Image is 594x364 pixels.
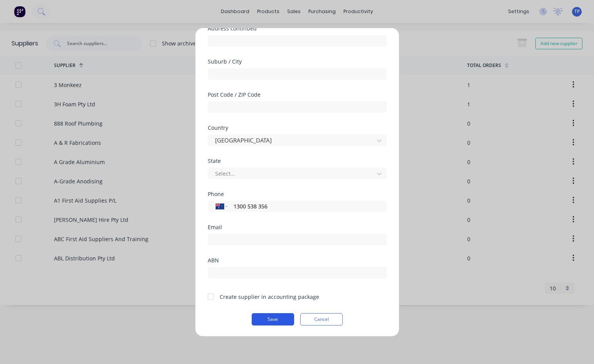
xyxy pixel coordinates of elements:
[208,92,387,97] div: Post Code / ZIP Code
[300,313,343,325] button: Cancel
[208,26,387,31] div: Address continued
[252,313,294,325] button: Save
[208,258,387,263] div: ABN
[220,293,319,301] div: Create supplier in accounting package
[208,225,387,230] div: Email
[208,125,387,131] div: Country
[208,191,387,197] div: Phone
[208,158,387,164] div: State
[208,59,387,64] div: Suburb / City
